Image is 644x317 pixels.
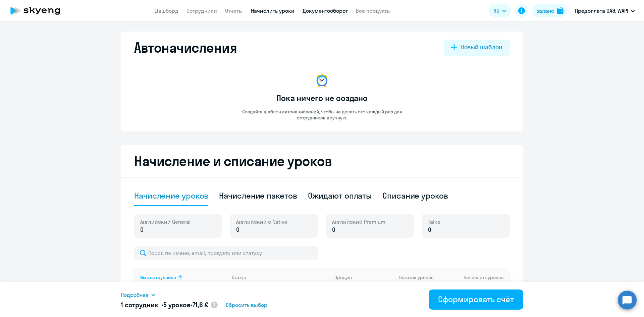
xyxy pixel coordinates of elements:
[140,218,191,225] span: Английский General
[134,153,510,169] h2: Начисление и списание уроков
[399,274,434,280] span: Остаток уроков
[134,40,237,56] h2: Автоначисления
[557,7,563,14] img: balance
[236,225,239,234] span: 0
[334,274,394,280] div: Продукт
[228,109,416,121] p: Создайте шаблон автоначислений, чтобы не делать это каждый раз для сотрудников вручную.
[332,218,385,225] span: Английский Premium
[276,93,368,103] h3: Пока ничего не создано
[121,300,208,310] h5: 1 сотрудник • •
[461,43,502,52] div: Новый шаблон
[399,274,441,280] div: Остаток уроков
[232,274,329,280] div: Статус
[308,190,372,201] div: Ожидают оплаты
[356,7,391,14] a: Все продукты
[572,3,638,19] button: Предоплата ОАЭ, WAPI
[163,301,191,309] span: 5 уроков
[382,190,448,201] div: Списание уроков
[134,246,318,260] input: Поиск по имени, email, продукту или статусу
[193,301,208,309] span: 71,6 €
[428,218,440,225] span: Talks
[489,4,511,17] button: RU
[251,7,294,14] a: Начислить уроки
[121,291,149,299] span: Подробнее
[334,274,353,280] div: Продукт
[219,190,297,201] div: Начисление пакетов
[441,268,509,286] th: Начислить уроков
[438,294,514,305] div: Сформировать счёт
[226,301,267,309] span: Сбросить выбор
[536,7,554,15] div: Баланс
[332,225,335,234] span: 0
[532,4,568,17] button: Балансbalance
[428,225,431,234] span: 0
[140,225,144,234] span: 0
[186,7,217,14] a: Сотрудники
[236,218,287,225] span: Английский с Native
[225,7,243,14] a: Отчеты
[444,40,510,56] button: Новый шаблон
[232,274,246,280] div: Статус
[303,7,348,14] a: Документооборот
[575,7,628,15] p: Предоплата ОАЭ, WAPI
[155,7,178,14] a: Дашборд
[314,72,330,89] img: no-data
[493,7,499,15] span: RU
[429,289,523,310] button: Сформировать счёт
[140,274,226,280] div: Имя сотрудника
[140,274,176,280] div: Имя сотрудника
[134,190,208,201] div: Начисление уроков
